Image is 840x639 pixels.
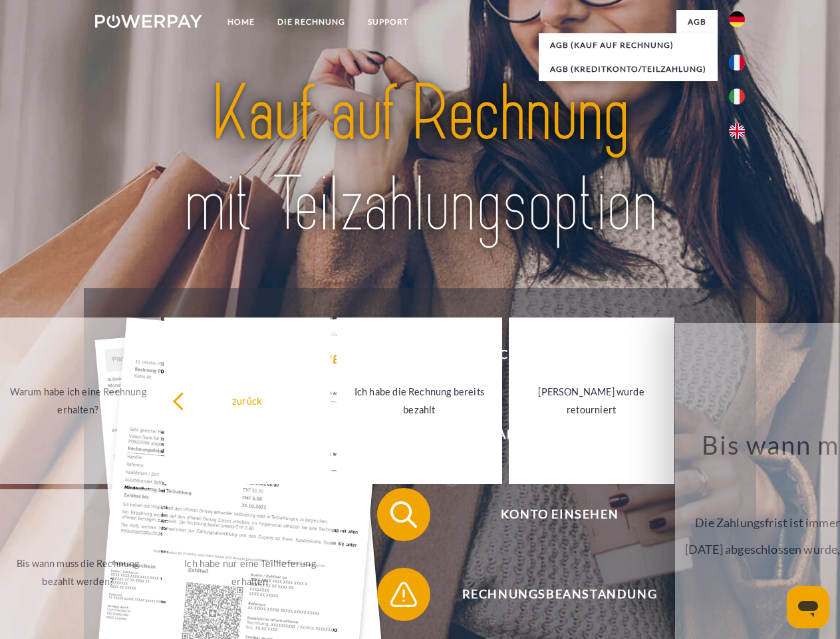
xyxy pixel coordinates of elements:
[387,498,420,531] img: qb_search.svg
[172,391,322,409] div: zurück
[787,586,829,628] iframe: Schaltfläche zum Öffnen des Messaging-Fensters
[729,55,745,71] img: fr
[3,554,153,590] div: Bis wann muss die Rechnung bezahlt werden?
[345,383,494,419] div: Ich habe die Rechnung bereits bezahlt
[396,488,722,541] span: Konto einsehen
[356,10,420,34] a: SUPPORT
[539,57,718,81] a: AGB (Kreditkonto/Teilzahlung)
[729,89,745,105] img: it
[3,383,153,419] div: Warum habe ich eine Rechnung erhalten?
[216,10,266,34] a: Home
[127,64,713,255] img: title-powerpay_de.svg
[517,383,666,419] div: [PERSON_NAME] wurde retourniert
[176,554,325,590] div: Ich habe nur eine Teillieferung erhalten
[95,15,202,28] img: logo-powerpay-white.svg
[729,123,745,139] img: en
[377,488,723,541] button: Konto einsehen
[676,10,718,34] a: agb
[377,568,723,621] button: Rechnungsbeanstandung
[387,578,420,611] img: qb_warning.svg
[266,10,356,34] a: DIE RECHNUNG
[729,11,745,27] img: de
[396,568,722,621] span: Rechnungsbeanstandung
[539,33,718,57] a: AGB (Kauf auf Rechnung)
